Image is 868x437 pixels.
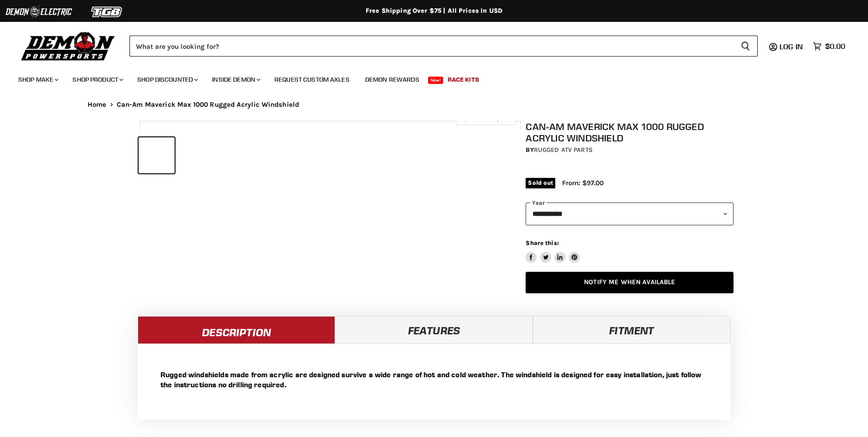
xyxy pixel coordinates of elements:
[117,101,300,109] span: Can-Am Maverick Max 1000 Rugged Acrylic Windshield
[205,70,266,89] a: Inside Demon
[139,137,175,173] button: IMAGE thumbnail
[66,70,129,89] a: Shop Product
[526,203,734,225] select: year
[11,70,64,89] a: Shop Make
[11,67,843,89] ul: Main menu
[428,77,444,84] span: New!
[526,121,734,144] h1: Can-Am Maverick Max 1000 Rugged Acrylic Windshield
[268,70,356,89] a: Request Custom Axles
[526,239,580,263] aside: Share this:
[5,3,73,21] img: Demon Electric Logo 2
[73,3,141,21] img: TGB Logo 2
[460,115,511,122] span: Click to expand
[825,42,845,51] span: $0.00
[734,36,758,57] button: Search
[88,101,107,109] a: Home
[160,369,708,390] p: Rugged windshields made from acrylic are designed survive a wide range of hot and cold weather. T...
[526,178,555,188] span: Sold out
[69,101,799,109] nav: Breadcrumbs
[358,70,426,89] a: Demon Rewards
[138,316,335,343] a: Description
[335,316,532,343] a: Features
[534,146,593,154] a: Rugged ATV Parts
[441,70,486,89] a: Race Kits
[129,36,758,57] form: Product
[18,30,118,62] img: Demon Powersports
[808,40,850,53] a: $0.00
[526,239,558,246] span: Share this:
[526,145,734,155] div: by
[129,36,734,57] input: Search
[526,272,734,293] a: Notify Me When Available
[130,70,203,89] a: Shop Discounted
[775,42,808,51] a: Log in
[780,42,803,51] span: Log in
[69,7,799,15] div: Free Shipping Over $75 | All Prices In USD
[533,316,730,343] a: Fitment
[562,179,604,187] span: From: $97.00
